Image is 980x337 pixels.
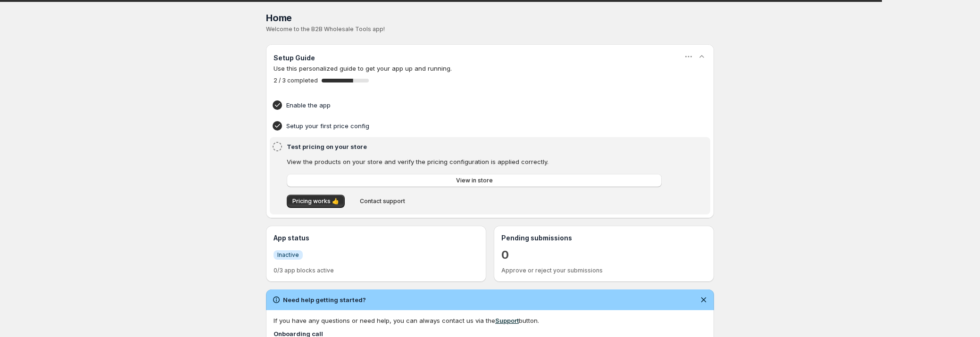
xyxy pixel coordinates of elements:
a: Support [495,317,519,324]
div: If you have any questions or need help, you can always contact us via the button. [274,316,706,325]
a: View in store [287,174,662,187]
p: Welcome to the B2B Wholesale Tools app! [266,25,714,33]
h4: Test pricing on your store [287,142,664,151]
h3: Pending submissions [501,233,706,243]
h3: Setup Guide [274,53,315,63]
p: View the products on your store and verify the pricing configuration is applied correctly. [287,157,662,166]
p: 0/3 app blocks active [274,267,479,274]
span: Contact support [360,197,405,205]
a: InfoInactive [274,250,303,260]
button: Dismiss notification [697,293,710,306]
span: Inactive [277,251,299,259]
span: View in store [456,177,493,184]
button: Contact support [354,195,411,208]
h2: Need help getting started? [283,295,366,304]
p: Use this personalized guide to get your app up and running. [274,64,706,73]
a: 0 [501,247,509,263]
h4: Enable the app [286,100,664,110]
h4: Setup your first price config [286,121,664,131]
p: Approve or reject your submissions [501,267,706,274]
span: Pricing works 👍 [292,197,339,205]
button: Pricing works 👍 [287,195,345,208]
span: 2 / 3 completed [274,77,318,84]
h3: App status [274,233,479,243]
span: Home [266,12,292,24]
